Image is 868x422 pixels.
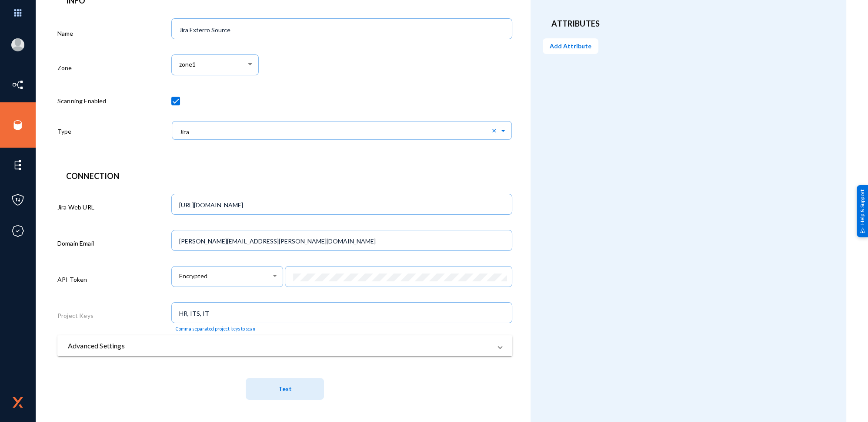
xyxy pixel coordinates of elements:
div: Help & Support [857,185,868,237]
span: zone1 [179,61,196,68]
label: Jira Web URL [57,203,94,212]
img: icon-policies.svg [11,193,24,206]
span: Encrypted [179,273,207,280]
img: icon-elements.svg [11,159,24,172]
header: Connection [66,170,504,182]
img: blank-profile-picture.png [11,38,24,51]
button: Add Attribute [543,38,598,54]
label: Project Keys [57,311,93,320]
input: LO20, ED, XY20 [179,310,508,317]
mat-panel-title: Advanced Settings [68,341,491,351]
header: Attributes [551,18,825,30]
mat-expansion-panel-header: Advanced Settings [57,335,512,356]
input: sample@yourcompany.com [179,237,508,245]
span: Clear all [492,126,499,134]
button: Test [246,378,324,400]
label: Type [57,127,72,136]
label: Scanning Enabled [57,96,107,105]
img: icon-compliance.svg [11,224,24,237]
span: Add Attribute [550,42,591,50]
img: icon-sources.svg [11,118,24,132]
label: Domain Email [57,239,94,248]
span: Test [278,385,292,393]
input: https://yourcompany.atlassian.net [179,201,508,209]
label: Name [57,29,73,38]
img: icon-inventory.svg [11,78,24,91]
img: help_support.svg [860,227,865,233]
label: Zone [57,63,72,72]
img: app launcher [5,3,31,22]
label: API Token [57,275,87,284]
mat-hint: Comma separated project keys to scan [176,326,255,332]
